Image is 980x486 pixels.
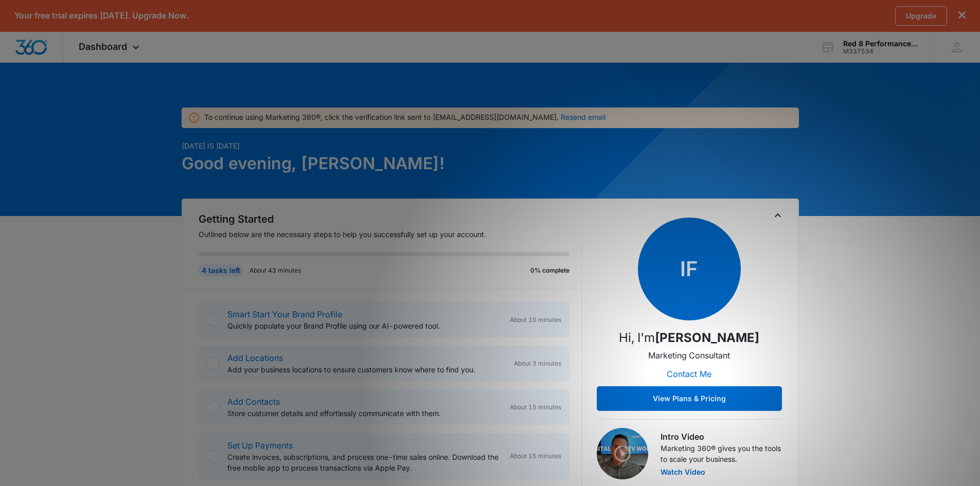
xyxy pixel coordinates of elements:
[11,8,138,21] h3: Get your personalized plan
[530,266,569,275] p: 0% complete
[199,229,582,240] p: Outlined below are the necessary steps to help you successfully set up your account.
[661,443,782,464] p: Marketing 360® gives you the tools to scale your business.
[227,408,502,419] p: Store customer details and effortlessly communicate with them.
[597,428,648,479] img: Intro Video
[204,112,605,122] div: To continue using Marketing 360®, click the verification link sent to [EMAIL_ADDRESS][DOMAIN_NAME].
[510,452,561,461] span: About 15 minutes
[227,309,342,319] a: Smart Start Your Brand Profile
[199,264,243,277] div: 4 tasks left
[661,469,705,476] button: Watch Video
[227,353,283,363] a: Add Locations
[11,102,15,110] span: ⊘
[597,386,782,411] button: View Plans & Pricing
[843,40,918,48] div: account name
[11,26,138,95] p: Contact your Marketing Consultant to get your personalized marketing plan for your unique busines...
[514,359,561,368] span: About 3 minutes
[14,11,188,21] p: Your free trial expires [DATE]. Upgrade Now.
[182,151,589,176] h1: Good evening, [PERSON_NAME]!
[227,397,280,407] a: Add Contacts
[619,329,759,347] p: Hi, I'm
[227,440,293,451] a: Set Up Payments
[895,6,947,26] a: Upgrade
[655,330,759,345] strong: [PERSON_NAME]
[227,320,502,331] p: Quickly populate your Brand Profile using our AI-powered tool.
[656,362,722,386] button: Contact Me
[510,403,561,412] span: About 15 minutes
[648,349,730,362] p: Marketing Consultant
[199,211,582,227] h2: Getting Started
[63,32,157,62] div: Dashboard
[227,364,506,375] p: Add your business locations to ensure customers know where to find you.
[250,266,301,275] p: About 43 minutes
[661,430,782,443] h3: Intro Video
[772,209,784,222] button: Toggle Collapse
[561,114,605,121] button: Resend email
[182,140,589,151] p: [DATE] is [DATE]
[843,48,918,55] div: account id
[958,11,966,21] button: dismiss this dialog
[638,218,741,320] span: IF
[510,315,561,325] span: About 10 minutes
[79,41,127,52] span: Dashboard
[11,102,51,110] a: Hide these tips
[227,452,502,473] p: Create invoices, subscriptions, and process one-time sales online. Download the free mobile app t...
